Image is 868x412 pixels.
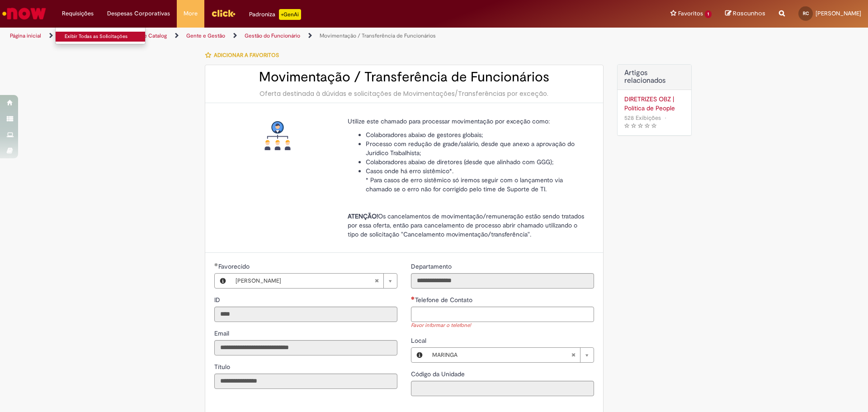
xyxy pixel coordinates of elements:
[411,296,415,300] span: Necessários
[366,140,575,157] span: Processo com redução de grade/salário, desde que anexo a aprovação do Jurídico Trabalhista;
[411,262,453,271] label: Somente leitura - Departamento
[411,262,453,270] span: Somente leitura - Departamento
[432,348,571,362] span: MARINGA
[366,131,483,139] span: Colaboradores abaixo de gestores globais;
[214,340,397,355] input: Email
[214,295,222,304] label: Somente leitura - ID
[214,329,231,338] label: Somente leitura - Email
[214,374,397,389] input: Título
[816,9,861,17] span: [PERSON_NAME]
[184,9,198,18] span: More
[249,9,301,20] div: Padroniza
[279,9,301,20] p: +GenAi
[725,9,765,18] a: Rascunhos
[415,296,474,304] span: Telefone de Contato
[231,274,397,288] a: [PERSON_NAME]Limpar campo Favorecido
[263,121,292,150] img: Movimentação / Transferência de Funcionários
[566,348,580,362] abbr: Limpar campo Local
[62,9,94,18] span: Requisições
[705,10,712,18] span: 1
[733,9,765,18] span: Rascunhos
[218,262,251,270] span: Necessários - Favorecido
[186,32,225,39] a: Gente e Gestão
[320,32,436,39] a: Movimentação / Transferência de Funcionários
[678,9,703,18] span: Favoritos
[214,70,594,85] h2: Movimentação / Transferência de Funcionários
[411,307,594,322] input: Telefone de Contato
[245,32,300,39] a: Gestão do Funcionário
[214,263,218,266] span: Obrigatório Preenchido
[214,307,397,322] input: ID
[411,369,467,379] label: Somente leitura - Código da Unidade
[411,322,594,330] div: Favor informar o telefone!
[411,381,594,396] input: Código da Unidade
[366,176,563,193] span: * Para casos de erro sistêmico só iremos seguir com o lançamento via chamado se o erro não for co...
[56,32,155,42] a: Exibir Todas as Solicitações
[411,370,467,378] span: Somente leitura - Código da Unidade
[428,348,594,362] a: MARINGALimpar campo Local
[348,117,550,125] span: Utilize este chamado para processar movimentação por exceção como:
[348,212,378,220] strong: ATENÇÃO!
[370,274,383,288] abbr: Limpar campo Favorecido
[7,28,572,44] ul: Trilhas de página
[624,114,661,122] span: 528 Exibições
[215,274,231,288] button: Favorecido, Visualizar este registro Rafael Furquim Canali
[803,10,809,16] span: RC
[55,27,146,44] ul: Requisições
[214,296,222,304] span: Somente leitura - ID
[411,348,428,362] button: Local, Visualizar este registro MARINGA
[624,95,684,113] a: DIRETRIZES OBZ | Política de People
[214,363,232,371] span: Somente leitura - Título
[211,6,236,20] img: click_logo_yellow_360x200.png
[624,69,684,85] h3: Artigos relacionados
[366,167,453,175] span: Casos onde há erro sistêmico*.
[214,52,279,59] span: Adicionar a Favoritos
[1,5,47,23] img: ServiceNow
[214,89,594,98] div: Oferta destinada à dúvidas e solicitações de Movimentações/Transferências por exceção.
[366,158,554,166] span: Colaboradores abaixo de diretores (desde que alinhado com GGG);
[205,46,284,65] button: Adicionar a Favoritos
[348,212,584,238] span: Os cancelamentos de movimentação/remuneração estão sendo tratados por essa oferta, então para can...
[10,32,41,39] a: Página inicial
[107,9,170,18] span: Despesas Corporativas
[663,112,668,124] span: •
[411,336,428,345] span: Local
[128,32,167,39] a: Service Catalog
[236,274,374,288] span: [PERSON_NAME]
[214,362,232,371] label: Somente leitura - Título
[411,273,594,289] input: Departamento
